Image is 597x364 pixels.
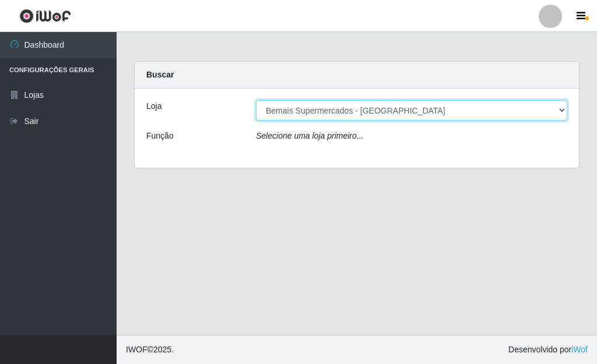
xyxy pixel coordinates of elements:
label: Função [146,130,174,142]
span: © 2025 . [126,344,174,356]
label: Loja [146,100,161,112]
span: Desenvolvido por [508,344,588,356]
a: iWof [571,345,588,354]
i: Selecione uma loja primeiro... [256,131,363,140]
img: CoreUI Logo [19,9,71,23]
strong: Buscar [146,70,174,79]
span: IWOF [126,345,148,354]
